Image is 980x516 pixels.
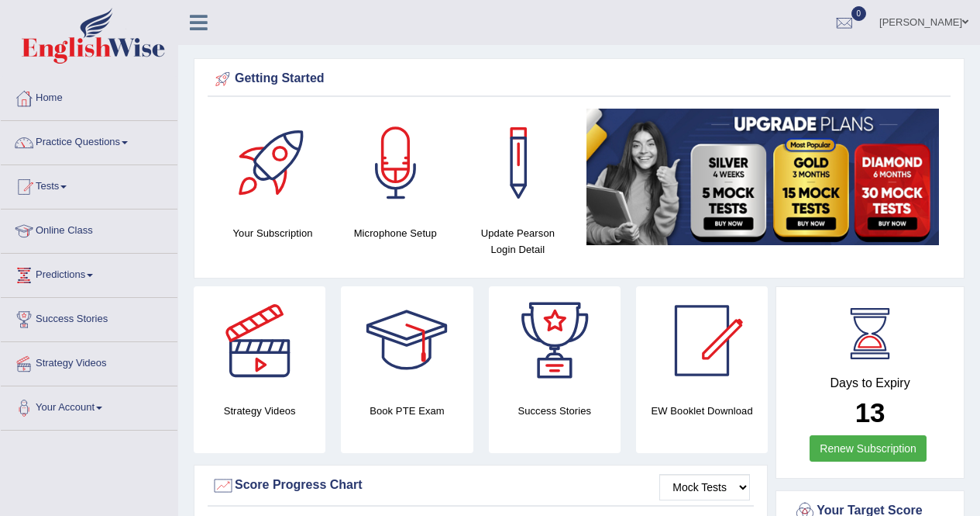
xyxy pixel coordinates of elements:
[636,403,768,419] h4: EW Booklet Download
[586,109,939,245] img: small5.jpg
[342,225,449,241] h4: Microphone Setup
[1,342,177,381] a: Strategy Videos
[1,210,177,248] a: Online Class
[1,77,177,116] a: Home
[489,403,621,419] h4: Success Stories
[194,403,325,419] h4: Strategy Videos
[851,6,867,21] span: 0
[1,298,177,337] a: Success Stories
[793,376,947,390] h4: Days to Expiry
[464,225,571,258] h4: Update Pearson Login Detail
[1,254,177,293] a: Predictions
[1,165,177,204] a: Tests
[1,386,177,425] a: Your Account
[855,397,885,428] b: 13
[341,403,473,419] h4: Book PTE Exam
[211,68,947,91] div: Getting Started
[1,121,177,160] a: Practice Questions
[211,474,750,497] div: Score Progress Chart
[219,225,326,241] h4: Your Subscription
[810,435,927,462] a: Renew Subscription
